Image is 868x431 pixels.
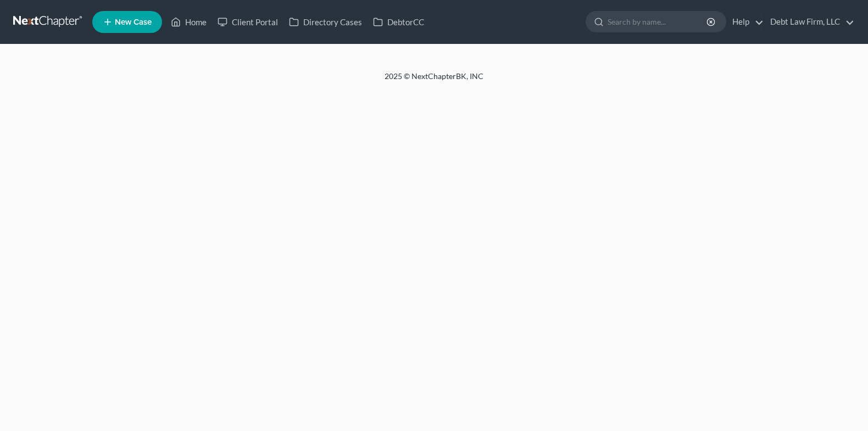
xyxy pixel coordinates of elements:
span: New Case [115,18,152,26]
a: DebtorCC [368,12,430,32]
a: Home [165,12,212,32]
a: Client Portal [212,12,283,32]
input: Search by name... [608,12,708,32]
a: Help [727,12,764,32]
a: Debt Law Firm, LLC [765,12,854,32]
div: 2025 © NextChapterBK, INC [121,71,747,91]
a: Directory Cases [283,12,368,32]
